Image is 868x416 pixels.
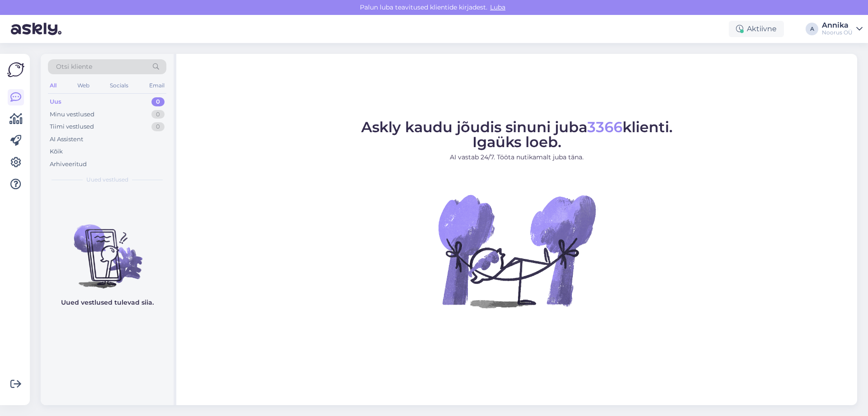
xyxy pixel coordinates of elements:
[7,61,24,78] img: Askly Logo
[361,118,673,151] span: Askly kaudu jõudis sinuni juba klienti. Igaüks loeb.
[56,62,92,72] span: Otsi kliente
[151,97,165,106] div: 0
[487,3,508,11] span: Luba
[147,80,166,91] div: Email
[50,147,63,156] div: Kõik
[587,118,623,136] span: 3366
[50,97,61,106] div: Uus
[75,80,91,91] div: Web
[50,110,94,119] div: Minu vestlused
[435,169,598,332] img: No Chat active
[729,21,784,37] div: Aktiivne
[50,135,83,144] div: AI Assistent
[61,298,154,307] p: Uued vestlused tulevad siia.
[151,122,165,131] div: 0
[361,153,673,162] p: AI vastab 24/7. Tööta nutikamalt juba täna.
[822,22,863,36] a: AnnikaNoorus OÜ
[50,122,94,131] div: Tiimi vestlused
[86,176,128,184] span: Uued vestlused
[50,160,87,169] div: Arhiveeritud
[151,110,165,119] div: 0
[108,80,130,91] div: Socials
[822,22,853,29] div: Annika
[41,208,174,290] img: No chats
[48,80,58,91] div: All
[822,29,853,36] div: Noorus OÜ
[806,23,818,35] div: A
